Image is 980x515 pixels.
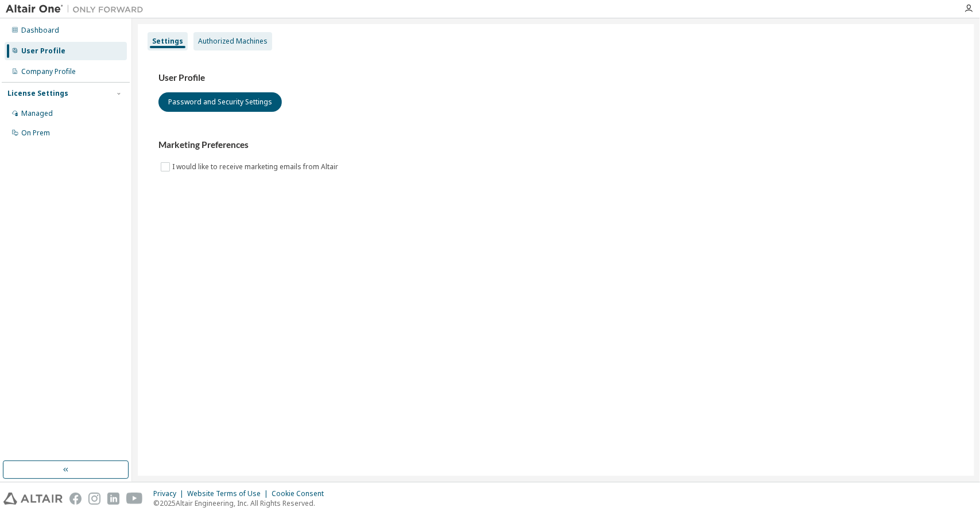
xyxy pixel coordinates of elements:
[158,72,954,84] h3: User Profile
[126,493,143,505] img: youtube.svg
[69,493,82,505] img: facebook.svg
[21,109,53,118] div: Managed
[153,498,331,508] p: © 2025 Altair Engineering, Inc. All Rights Reserved.
[272,489,331,498] div: Cookie Consent
[187,489,272,498] div: Website Terms of Use
[153,489,187,498] div: Privacy
[198,37,268,46] div: Authorized Machines
[88,493,100,505] img: instagram.svg
[172,160,340,174] label: I would like to receive marketing emails from Altair
[3,493,63,505] img: altair_logo.svg
[158,139,954,151] h3: Marketing Preferences
[7,89,68,98] div: License Settings
[152,37,183,46] div: Settings
[21,26,59,35] div: Dashboard
[6,3,149,15] img: Altair One
[107,493,119,505] img: linkedin.svg
[21,128,50,138] div: On Prem
[21,46,65,56] div: User Profile
[21,67,76,76] div: Company Profile
[158,92,282,112] button: Password and Security Settings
